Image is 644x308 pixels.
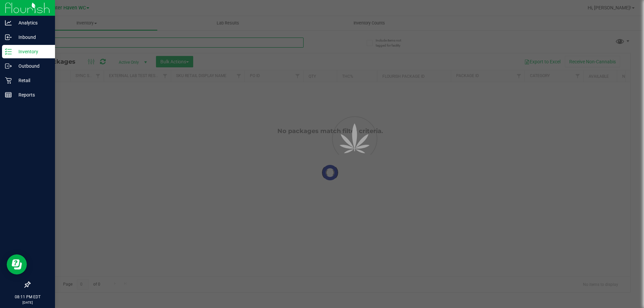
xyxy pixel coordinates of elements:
iframe: Resource center [7,254,27,274]
inline-svg: Outbound [5,63,12,69]
p: Inbound [12,33,52,41]
inline-svg: Inbound [5,34,12,41]
inline-svg: Retail [5,77,12,84]
p: [DATE] [3,300,52,305]
p: Outbound [12,62,52,70]
p: 08:11 PM EDT [3,294,52,300]
inline-svg: Reports [5,91,12,98]
p: Analytics [12,19,52,27]
inline-svg: Inventory [5,48,12,55]
p: Reports [12,91,52,99]
p: Inventory [12,48,52,56]
p: Retail [12,76,52,84]
inline-svg: Analytics [5,19,12,26]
